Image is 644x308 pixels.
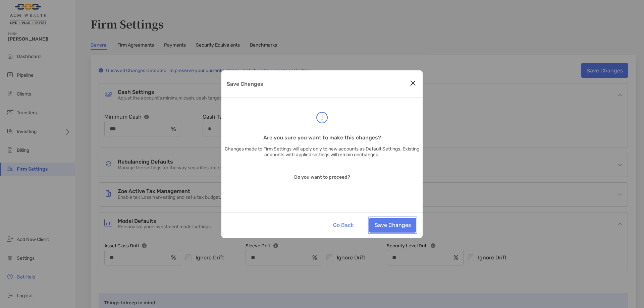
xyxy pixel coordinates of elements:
[369,218,416,233] button: Save Changes
[227,80,263,88] p: Save Changes
[223,174,421,180] p: Do you want to proceed?
[328,218,359,233] button: Go Back
[223,146,421,158] p: Changes made to Firm Settings will apply only to new accounts as Default Settings. Existing accou...
[408,78,418,88] button: Close modal
[263,134,381,141] h3: Are you sure you want to make this changes?
[221,70,423,238] div: Save Changes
